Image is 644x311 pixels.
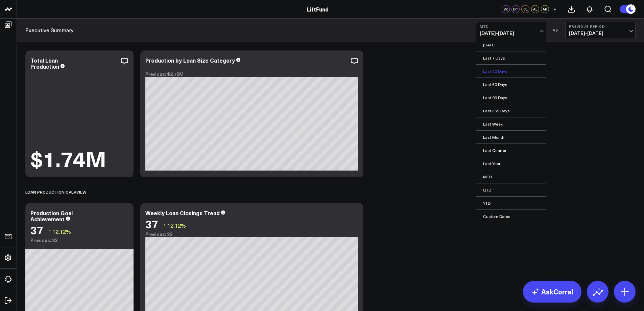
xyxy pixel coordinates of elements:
[476,170,546,183] a: MTD
[569,30,632,36] span: [DATE] - [DATE]
[565,22,636,38] button: Previous Period[DATE]-[DATE]
[48,227,51,236] span: ↑
[163,221,166,230] span: ↑
[550,28,562,32] div: VS
[523,281,581,303] a: AskCorral
[145,57,235,64] div: Production by Loan Size Category
[307,5,329,13] a: LiftFund
[476,157,546,170] a: Last Year
[531,5,539,13] div: AL
[145,218,158,230] div: 37
[476,131,546,143] a: Last Month
[30,57,59,70] div: Total Loan Production
[145,209,220,217] div: Weekly Loan Closings Trend
[476,51,546,64] a: Last 7 Days
[30,224,43,236] div: 37
[511,5,520,13] div: DT
[553,7,556,12] span: +
[480,24,543,28] b: MTD
[145,231,358,237] div: Previous: 33
[551,5,559,13] button: +
[30,148,106,169] div: $1.74M
[476,197,546,209] a: YTD
[569,24,632,28] b: Previous Period
[476,38,546,51] a: [DATE]
[476,78,546,91] a: Last 60 Days
[30,238,128,243] div: Previous: 33
[25,26,74,34] a: Executive Summary
[476,65,546,77] a: Last 30 Days
[502,5,510,13] div: VK
[145,71,358,77] div: Previous: $2.79M
[476,210,546,223] a: Custom Dates
[167,222,186,229] span: 12.12%
[476,117,546,130] a: Last Week
[521,5,529,13] div: CL
[476,91,546,104] a: Last 90 Days
[476,144,546,157] a: Last Quarter
[476,104,546,117] a: Last 365 Days
[52,228,71,235] span: 12.12%
[480,30,543,36] span: [DATE] - [DATE]
[25,184,86,200] div: Loan Production Overview
[476,22,546,38] button: MTD[DATE]-[DATE]
[30,209,73,223] div: Production Goal Achievement
[476,183,546,196] a: QTD
[541,5,549,13] div: AH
